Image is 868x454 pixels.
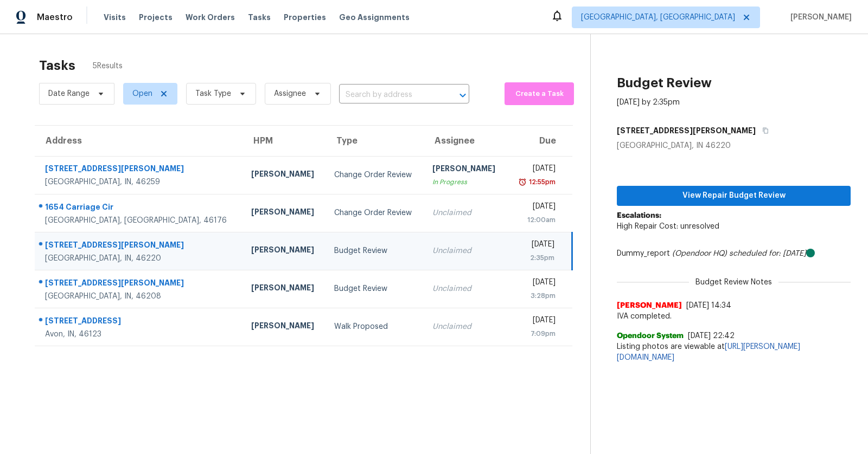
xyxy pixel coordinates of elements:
div: [GEOGRAPHIC_DATA], [GEOGRAPHIC_DATA], 46176 [45,215,234,226]
div: 3:28pm [515,290,555,301]
span: Maestro [37,12,73,23]
div: Unclaimed [432,283,498,294]
div: [STREET_ADDRESS][PERSON_NAME] [45,239,234,253]
th: Address [35,126,242,156]
div: [GEOGRAPHIC_DATA], IN, 46259 [45,177,234,187]
div: [PERSON_NAME] [251,206,317,220]
span: Task Type [195,88,231,99]
span: IVA completed. [617,311,851,322]
span: [PERSON_NAME] [617,300,682,311]
div: [GEOGRAPHIC_DATA], IN, 46208 [45,291,234,302]
div: Unclaimed [432,321,498,332]
div: Unclaimed [432,207,498,218]
button: Open [455,88,470,103]
div: Change Order Review [334,170,415,180]
span: Listing photos are viewable at [617,341,851,363]
h5: [STREET_ADDRESS][PERSON_NAME] [617,125,756,136]
div: [PERSON_NAME] [251,244,317,258]
div: [PERSON_NAME] [251,282,317,296]
div: [DATE] [515,163,555,177]
th: Type [325,126,424,156]
div: [DATE] [515,239,554,252]
span: View Repair Budget Review [626,189,842,203]
div: [GEOGRAPHIC_DATA], IN, 46220 [45,253,234,264]
span: Assignee [274,88,306,99]
div: [DATE] [515,201,555,215]
a: [URL][PERSON_NAME][DOMAIN_NAME] [617,343,800,361]
div: [STREET_ADDRESS][PERSON_NAME] [45,163,234,177]
h2: Budget Review [617,77,712,88]
div: Change Order Review [334,207,415,218]
div: Budget Review [334,283,415,294]
span: Open [132,88,152,99]
img: Overdue Alarm Icon [518,177,527,187]
span: Visits [104,12,126,23]
span: High Repair Cost: unresolved [617,223,719,230]
div: [PERSON_NAME] [432,163,498,177]
span: Geo Assignments [339,12,410,23]
th: Due [507,126,572,156]
span: 5 Results [93,61,123,72]
div: Walk Proposed [334,321,415,332]
i: (Opendoor HQ) [672,250,727,257]
div: Budget Review [334,245,415,256]
div: 12:00am [515,215,555,225]
th: Assignee [424,126,507,156]
div: [DATE] [515,277,555,290]
button: Create a Task [505,82,574,105]
div: 12:55pm [527,177,556,187]
span: [GEOGRAPHIC_DATA], [GEOGRAPHIC_DATA] [581,12,735,23]
span: Budget Review Notes [689,277,778,288]
div: In Progress [432,177,498,187]
span: Date Range [48,88,90,99]
div: [STREET_ADDRESS] [45,315,234,329]
span: Create a Task [510,88,569,100]
button: View Repair Budget Review [617,186,851,206]
span: [DATE] 14:34 [686,302,731,309]
span: [DATE] 22:42 [688,332,735,340]
div: [DATE] [515,315,555,328]
input: Search by address [339,87,439,103]
div: 2:35pm [515,252,554,263]
div: [STREET_ADDRESS][PERSON_NAME] [45,277,234,291]
div: [DATE] by 2:35pm [617,97,680,108]
div: [GEOGRAPHIC_DATA], IN 46220 [617,140,851,151]
button: Copy Address [756,121,770,140]
span: Tasks [248,14,271,21]
div: 1654 Carriage Cir [45,202,234,215]
div: Unclaimed [432,245,498,256]
div: Dummy_report [617,248,851,259]
span: Work Orders [186,12,235,23]
span: Opendoor System [617,330,684,341]
th: HPM [242,126,325,156]
div: Avon, IN, 46123 [45,329,234,340]
h2: Tasks [39,60,75,71]
span: Projects [139,12,173,23]
span: [PERSON_NAME] [786,12,852,23]
b: Escalations: [617,212,661,219]
div: 7:09pm [515,328,555,339]
div: [PERSON_NAME] [251,320,317,334]
i: scheduled for: [DATE] [729,250,806,257]
span: Properties [284,12,326,23]
div: [PERSON_NAME] [251,168,317,182]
